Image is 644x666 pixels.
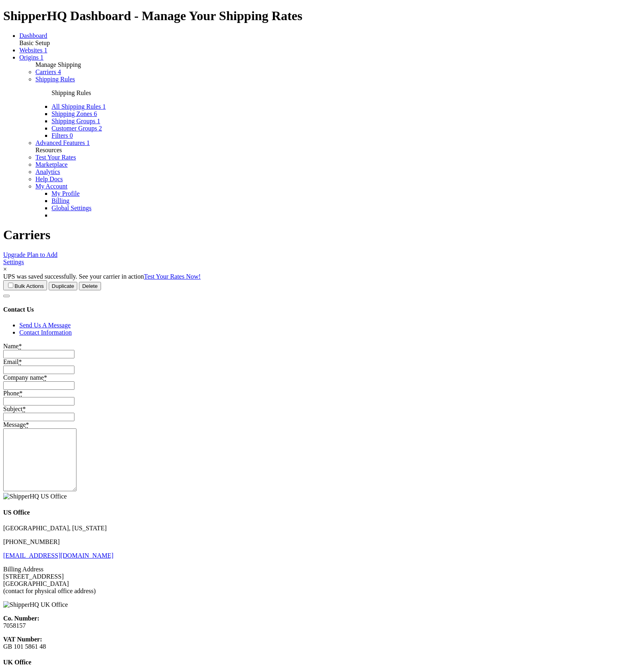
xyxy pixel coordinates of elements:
[44,374,47,381] abbr: required
[3,8,641,23] h1: ShipperHQ Dashboard - Manage Your Shipping Rates
[35,139,641,147] li: Advanced Features
[3,566,43,573] span: Billing Address
[35,183,68,190] a: My Account
[52,125,641,132] li: Customer Groups
[3,280,47,290] button: Bulk Actions
[35,183,641,219] li: My Account
[35,154,641,161] li: Test Your Rates
[3,273,641,280] div: UPS was saved successfully. See your carrier in action
[19,32,47,39] a: Dashboard
[19,358,22,365] abbr: required
[58,68,61,75] span: 4
[35,139,90,146] a: Advanced Features 1
[19,343,22,350] abbr: required
[52,125,102,132] a: Customer Groups 2
[35,154,76,161] a: Test Your Rates
[3,538,641,546] p: [PHONE_NUMBER]
[3,552,114,559] a: [EMAIL_ADDRESS][DOMAIN_NAME]
[35,176,641,183] li: Help Docs
[3,374,47,381] label: Company name
[3,343,22,350] label: Name
[52,89,641,97] p: Shipping Rules
[52,103,641,110] li: All Shipping Rules
[3,509,641,516] h4: US Office
[52,132,68,139] span: Filters
[35,68,641,76] li: Carriers
[19,322,71,329] a: Send Us A Message
[19,47,47,54] a: Websites 1
[3,525,641,532] p: [GEOGRAPHIC_DATA], [US_STATE]
[52,132,641,139] li: Filters
[3,615,39,622] strong: Co. Number:
[3,228,641,242] h1: Carriers
[3,266,7,273] a: ×
[35,161,641,168] li: Marketplace
[19,329,72,336] a: Contact Information
[19,32,641,39] li: Dashboard
[35,68,61,75] a: Carriers 4
[26,421,29,428] abbr: required
[35,161,68,168] a: Marketplace
[103,103,106,110] span: 1
[3,601,68,608] img: ShipperHQ UK Office
[52,205,641,212] li: Global Settings
[52,103,101,110] span: All Shipping Rules
[52,197,641,205] li: Billing
[35,61,641,68] div: Manage Shipping
[52,190,80,197] a: My Profile
[19,47,641,54] li: Websites
[19,39,641,47] div: Basic Setup
[52,125,97,132] span: Customer Groups
[52,118,641,125] li: Shipping Groups
[49,282,78,290] button: Duplicate
[3,615,641,629] p: 7058157
[3,405,26,412] label: Subject
[23,405,26,412] abbr: required
[19,54,39,61] span: Origins
[3,636,641,650] p: GB 101 5861 48
[35,176,63,182] a: Help Docs
[52,118,95,124] span: Shipping Groups
[94,110,97,117] span: 6
[3,659,641,666] h4: UK Office
[35,168,60,175] a: Analytics
[52,103,106,110] a: All Shipping Rules 1
[52,110,92,117] span: Shipping Zones
[3,566,641,595] p: [STREET_ADDRESS] [GEOGRAPHIC_DATA]
[52,110,641,118] li: Shipping Zones
[3,493,67,500] img: ShipperHQ US Office
[97,118,100,124] span: 1
[40,54,43,61] span: 1
[144,273,201,280] a: Test Your Rates Now!
[87,139,90,146] span: 1
[3,251,58,258] a: Upgrade Plan to Add
[35,76,641,139] li: Shipping Rules
[52,110,97,117] a: Shipping Zones 6
[19,390,23,397] abbr: required
[3,390,23,397] label: Phone
[35,68,56,75] span: Carriers
[19,54,641,61] li: Origins
[35,168,641,176] li: Analytics
[3,587,96,594] span: (contact for physical office address)
[52,190,641,197] li: My Profile
[19,47,42,54] span: Websites
[52,205,91,211] a: Global Settings
[35,147,641,154] div: Resources
[52,197,69,204] span: Billing
[99,125,102,132] span: 2
[35,76,75,83] a: Shipping Rules
[70,132,73,139] span: 0
[3,636,42,643] strong: VAT Number:
[3,358,22,365] label: Email
[79,282,101,290] button: Delete
[52,132,73,139] a: Filters 0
